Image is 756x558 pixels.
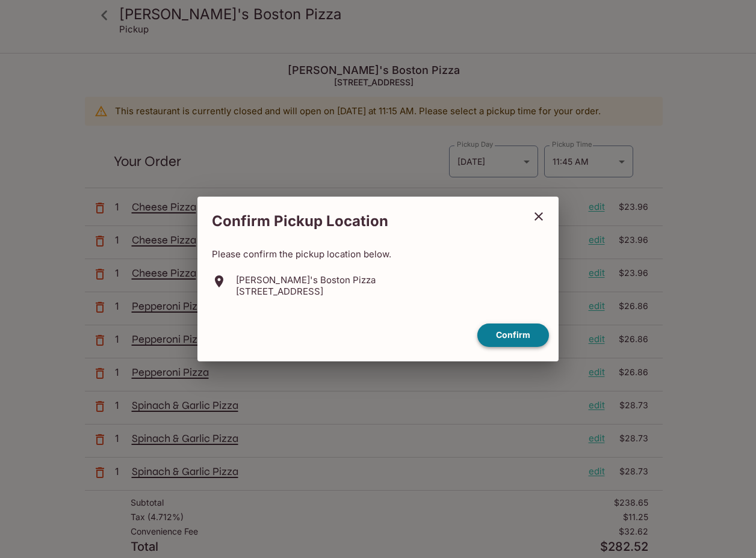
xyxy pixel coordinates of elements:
[477,323,549,347] button: confirm
[197,206,524,236] h2: Confirm Pickup Location
[236,286,376,297] p: [STREET_ADDRESS]
[524,201,554,231] button: close
[236,274,376,286] p: [PERSON_NAME]'s Boston Pizza
[212,248,544,260] p: Please confirm the pickup location below.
